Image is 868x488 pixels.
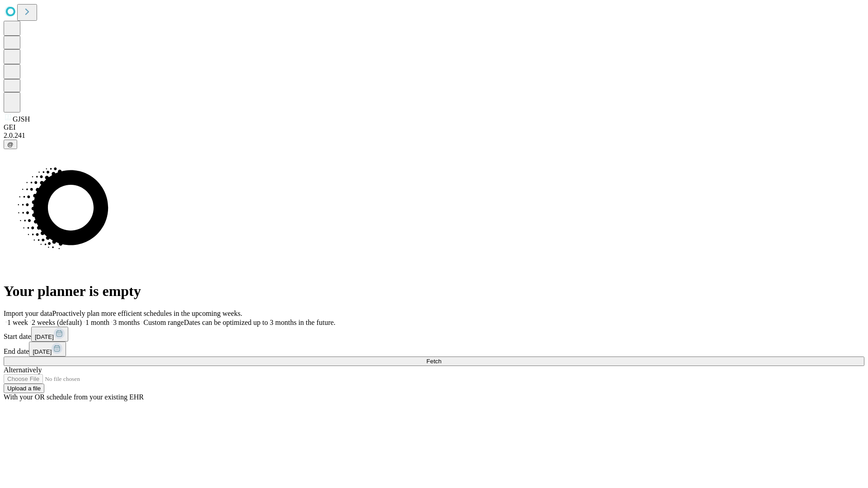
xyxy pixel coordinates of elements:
span: GJSH [13,115,30,123]
span: @ [7,141,14,148]
span: With your OR schedule from your existing EHR [4,393,144,401]
span: Alternatively [4,366,42,374]
span: Proactively plan more efficient schedules in the upcoming weeks. [52,310,242,317]
div: End date [4,342,864,357]
span: 1 week [7,319,28,326]
span: 3 months [113,319,140,326]
span: Fetch [426,358,441,365]
span: Custom range [143,319,184,326]
span: 1 month [85,319,109,326]
span: 2 weeks (default) [32,319,82,326]
span: Dates can be optimized up to 3 months in the future. [184,319,335,326]
button: Upload a file [4,384,44,393]
div: GEI [4,123,864,131]
button: [DATE] [29,342,66,357]
span: [DATE] [35,333,54,340]
div: 2.0.241 [4,131,864,140]
button: @ [4,140,17,149]
span: [DATE] [33,348,52,355]
button: Fetch [4,357,864,366]
span: Import your data [4,310,52,317]
div: Start date [4,327,864,342]
h1: Your planner is empty [4,283,864,300]
button: [DATE] [31,327,68,342]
